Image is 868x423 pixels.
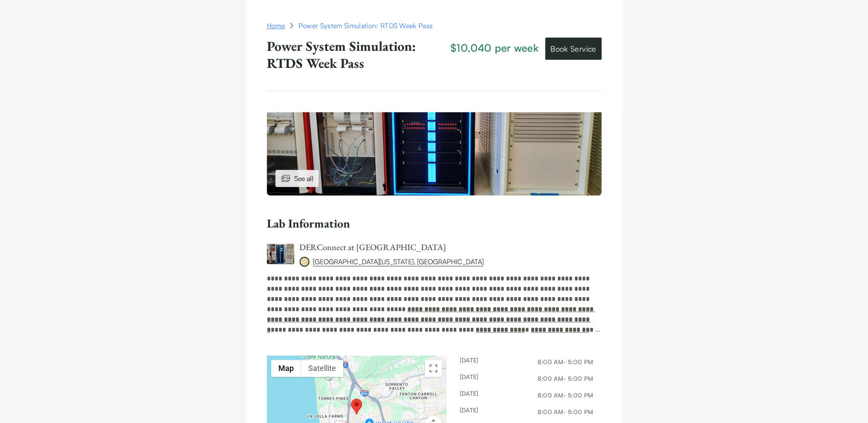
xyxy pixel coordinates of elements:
span: 8:00 AM - 5:00 PM [526,391,593,402]
img: DERConnect at UCSD [267,244,294,264]
a: [GEOGRAPHIC_DATA][US_STATE], [GEOGRAPHIC_DATA] [313,257,484,267]
span: [DATE] [460,405,479,418]
button: Show satellite imagery [301,360,343,377]
p: Power System Simulation: RTDS Week Pass [267,38,433,72]
img: University of California, San Diego [299,257,310,267]
span: 8:00 AM - 5:00 PM [526,375,593,385]
span: [DATE] [460,389,479,401]
span: [DATE] [460,356,479,368]
button: Book Service [545,38,601,60]
span: $10,040 per week [450,41,538,60]
a: Home [267,20,285,31]
button: Toggle fullscreen view [425,360,442,377]
div: See all [275,170,319,187]
button: Show street map [271,360,301,377]
span: 8:00 AM - 5:00 PM [526,358,593,369]
a: DERConnect at [GEOGRAPHIC_DATA] [299,242,446,253]
img: images [281,173,291,184]
span: [DATE] [460,372,479,385]
h6: Lab Information [267,216,602,231]
div: Power System Simulation: RTDS Week Pass [298,20,433,31]
span: 8:00 AM - 5:00 PM [526,408,593,419]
